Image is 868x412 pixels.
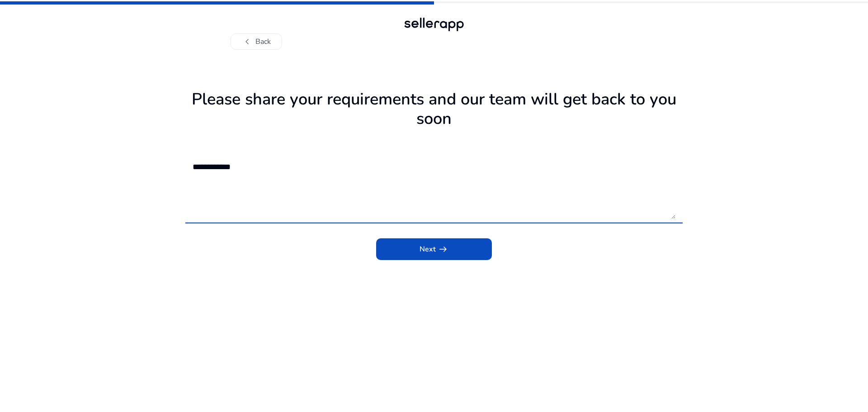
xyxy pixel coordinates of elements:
[438,244,448,255] span: arrow_right_alt
[242,36,253,47] span: chevron_left
[185,90,683,128] h1: Please share your requirements and our team will get back to you soon
[231,33,282,50] button: chevron_leftBack
[420,244,448,255] span: Next
[376,238,492,260] button: Nextarrow_right_alt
